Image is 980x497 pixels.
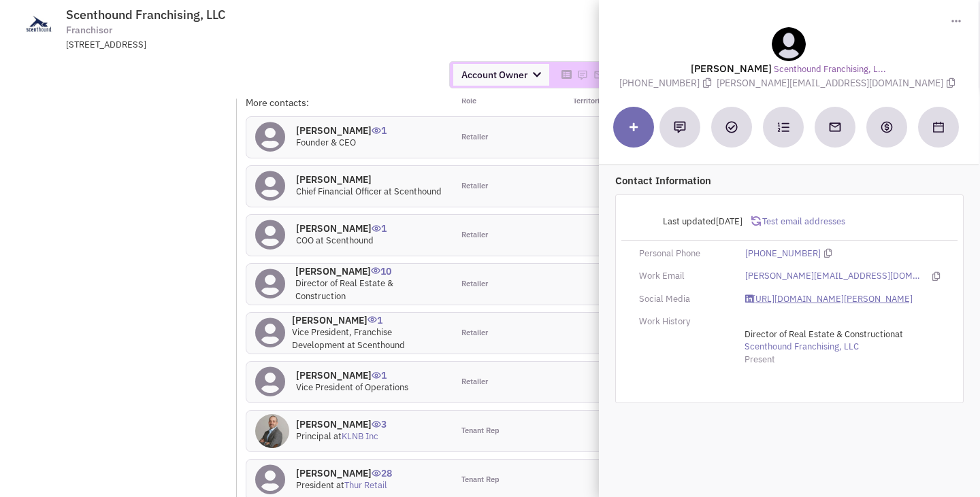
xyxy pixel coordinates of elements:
span: Franchisor [66,23,112,37]
span: Director of Real Estate & Construction [295,277,393,302]
div: Social Media [630,293,736,306]
span: [PERSON_NAME][EMAIL_ADDRESS][DOMAIN_NAME] [717,77,958,89]
span: 10 [371,255,391,277]
span: Retailer [461,132,488,143]
img: Add a note [674,121,686,133]
h4: [PERSON_NAME] [295,265,444,277]
div: Work Email [630,270,736,283]
span: Retailer [461,328,488,339]
p: Contact Information [615,173,964,188]
h4: [PERSON_NAME] [296,173,442,186]
div: [STREET_ADDRESS] [66,39,421,52]
img: Schedule a Meeting [933,122,944,133]
img: Subscribe to a cadence [777,121,789,133]
span: Retailer [461,230,488,241]
span: Account Owner [453,64,549,86]
div: Work History [630,315,736,328]
h4: [PERSON_NAME] [296,222,387,235]
div: Territories [555,96,659,109]
span: Tenant Rep [461,475,500,485]
a: Scenthound Franchising, L... [774,63,887,76]
h4: [PERSON_NAME] [296,369,408,381]
span: Director of Real Estate & Construction [745,328,895,340]
span: Retailer [461,181,488,192]
img: icon-UserInteraction.png [372,421,381,428]
a: KLNB Inc [342,430,378,442]
span: COO at Scenthound [296,235,374,246]
span: 1 [367,304,382,326]
span: Test email addresses [761,216,845,227]
img: Please add to your accounts [577,69,588,80]
span: at [745,328,903,353]
span: Tenant Rep [461,426,500,436]
a: [PHONE_NUMBER] [745,247,821,260]
img: Create a deal [880,120,894,134]
img: icon-UserInteraction.png [371,267,380,274]
span: at [336,479,387,491]
div: Last updated [630,209,751,235]
span: Vice President, Franchise Development at Scenthound [292,326,405,351]
span: Retailer [461,279,488,290]
span: Present [745,354,775,365]
span: [DATE] [716,216,742,227]
a: Scenthound Franchising, LLC [745,341,859,354]
span: President [296,479,334,491]
img: TxHGN8JmI0md7zyP0mP0zw.jpeg [255,414,289,448]
img: icon-UserInteraction.png [372,127,381,134]
h4: [PERSON_NAME] [296,124,387,137]
span: Scenthound Franchising, LLC [66,7,225,22]
img: Please add to your accounts [593,69,604,80]
span: Chief Financial Officer at Scenthound [296,186,442,197]
img: icon-UserInteraction.png [367,316,377,323]
a: Thur Retail [344,479,387,491]
span: Principal [296,430,331,442]
span: [PHONE_NUMBER] [619,77,717,89]
span: 1 [372,212,387,235]
img: Add a Task [725,121,738,133]
a: [URL][DOMAIN_NAME][PERSON_NAME] [745,293,913,306]
lable: [PERSON_NAME] [691,62,772,75]
a: [PERSON_NAME][EMAIL_ADDRESS][DOMAIN_NAME] [745,270,925,283]
span: at [333,430,378,442]
span: 28 [372,457,392,479]
span: Retailer [461,377,488,388]
h4: [PERSON_NAME] [296,467,392,479]
h4: [PERSON_NAME] [296,418,387,430]
span: 3 [372,408,387,430]
div: More contacts: [246,96,453,109]
h4: [PERSON_NAME] [292,314,444,326]
span: 1 [372,114,387,137]
span: Founder & CEO [296,137,356,148]
img: icon-UserInteraction.png [372,372,381,379]
div: Personal Phone [630,247,736,260]
div: Role [453,96,556,109]
span: Vice President of Operations [296,381,408,393]
span: 1 [372,359,387,381]
img: teammate.png [772,27,806,61]
img: icon-UserInteraction.png [372,225,381,232]
img: Send an email [828,120,842,134]
img: icon-UserInteraction.png [372,470,381,477]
